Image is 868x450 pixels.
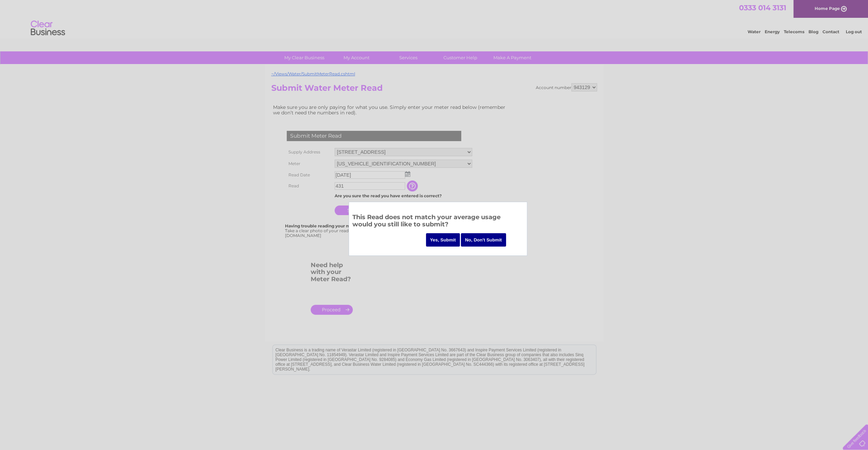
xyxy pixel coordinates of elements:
input: No, Don't Submit [461,233,506,247]
img: logo.png [30,18,65,39]
a: Water [748,29,761,34]
div: Clear Business is a trading name of Verastar Limited (registered in [GEOGRAPHIC_DATA] No. 3667643... [273,4,596,33]
input: Yes, Submit [426,233,460,247]
a: Blog [808,29,818,34]
a: Telecoms [784,29,804,34]
a: Log out [845,29,861,34]
a: Contact [822,29,839,34]
a: 0333 014 3131 [739,3,786,12]
h3: This Read does not match your average usage would you still like to submit? [352,212,523,231]
a: Energy [765,29,780,34]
